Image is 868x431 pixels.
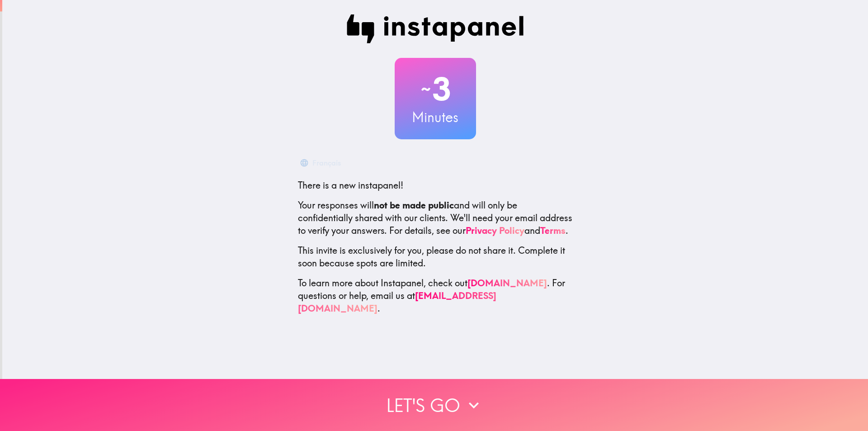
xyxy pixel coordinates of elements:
img: Instapanel [347,14,524,43]
a: [DOMAIN_NAME] [467,277,547,289]
a: [EMAIL_ADDRESS][DOMAIN_NAME] [298,290,496,314]
p: Your responses will and will only be confidentially shared with our clients. We'll need your emai... [298,199,573,237]
p: To learn more about Instapanel, check out . For questions or help, email us at . [298,277,573,315]
span: There is a new instapanel! [298,180,403,191]
b: not be made public [374,199,454,211]
a: Privacy Policy [466,225,524,236]
a: Terms [540,225,566,236]
div: Français [312,156,341,169]
h2: 3 [395,71,476,108]
span: ~ [420,76,432,103]
button: Français [298,154,344,172]
h3: Minutes [395,108,476,127]
p: This invite is exclusively for you, please do not share it. Complete it soon because spots are li... [298,244,573,270]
